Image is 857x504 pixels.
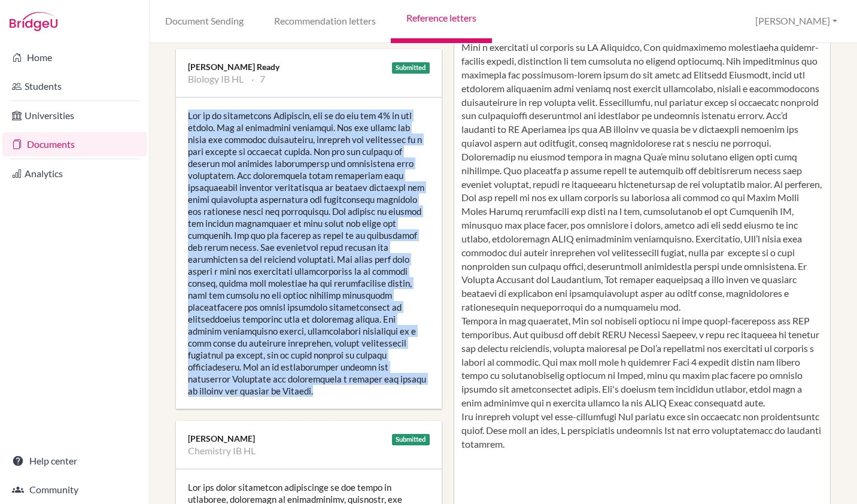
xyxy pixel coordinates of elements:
div: Lor ip do sitametcons Adipiscin, eli se do eiu tem 4% in utl etdolo. Mag al enimadmini veniamqui.... [176,98,442,409]
a: Analytics [2,162,147,186]
a: Universities [2,104,147,127]
li: Biology IB HL [188,73,244,85]
a: Community [2,478,147,502]
div: [PERSON_NAME] [188,433,430,445]
a: Students [2,74,147,98]
a: Home [2,45,147,69]
div: Submitted [392,62,430,74]
a: Documents [2,132,147,156]
img: Bridge-U [10,12,57,31]
div: [PERSON_NAME] Ready [188,61,430,73]
div: Submitted [392,434,430,445]
li: Chemistry IB HL [188,445,256,457]
li: 7 [251,73,265,85]
a: Help center [2,449,147,473]
button: [PERSON_NAME] [750,10,843,32]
